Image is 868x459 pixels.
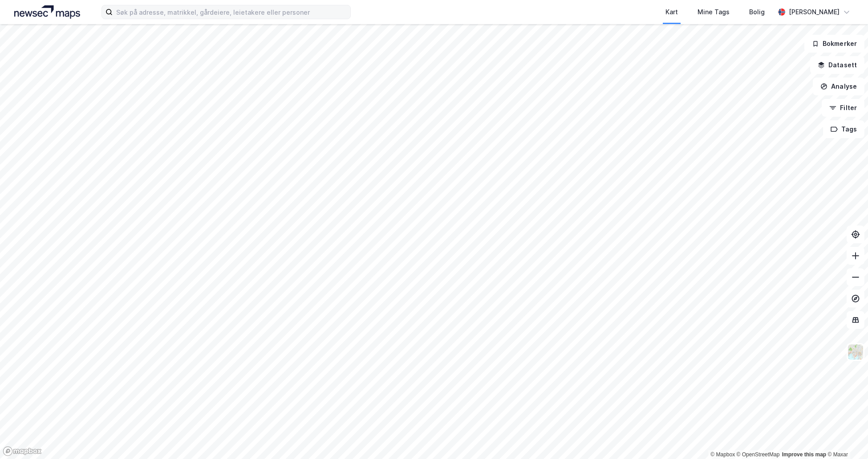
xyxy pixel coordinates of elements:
div: [PERSON_NAME] [789,7,840,17]
input: Søk på adresse, matrikkel, gårdeiere, leietakere eller personer [113,5,350,19]
div: Mine Tags [698,7,730,17]
div: Kontrollprogram for chat [823,416,868,459]
div: Bolig [749,7,765,17]
img: logo.a4113a55bc3d86da70a041830d287a7e.svg [14,5,80,19]
div: Kart [665,7,678,17]
iframe: Chat Widget [823,416,868,459]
